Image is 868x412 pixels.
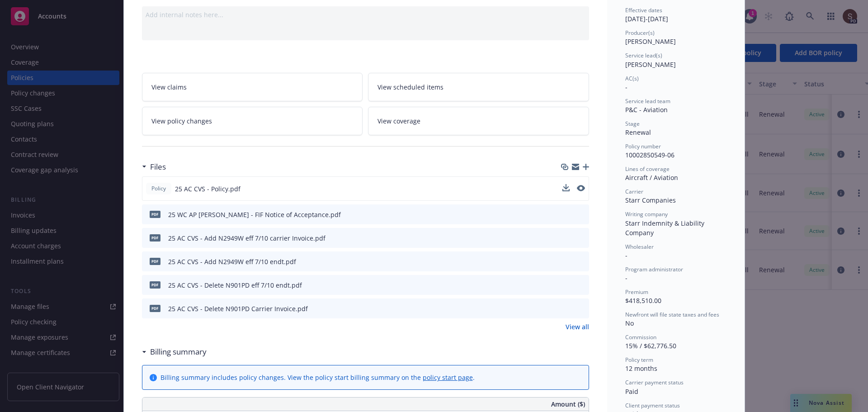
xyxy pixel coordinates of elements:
[577,257,585,266] button: preview file
[150,281,160,288] span: pdf
[625,333,656,341] span: Commission
[625,75,639,82] span: AC(s)
[168,210,341,219] div: 25 WC AP [PERSON_NAME] - FIF Notice of Acceptance.pdf
[151,82,187,92] span: View claims
[625,387,638,396] span: Paid
[563,233,570,243] button: download file
[577,185,585,191] button: preview file
[563,257,570,266] button: download file
[150,305,160,312] span: pdf
[625,341,676,350] span: 15% / $62,776.50
[625,29,655,37] span: Producer(s)
[625,219,706,237] span: Starr Indemnity & Liability Company
[377,82,443,92] span: View scheduled items
[142,346,207,358] div: Billing summary
[563,304,570,313] button: download file
[625,288,648,296] span: Premium
[625,196,676,204] span: Starr Companies
[625,243,654,251] span: Wholesaler
[562,184,570,194] button: download file
[625,296,661,305] span: $418,510.00
[168,280,302,290] div: 25 AC CVS - Delete N901PD eff 7/10 endt.pdf
[625,173,726,182] div: Aircraft / Aviation
[168,257,296,266] div: 25 AC CVS - Add N2949W eff 7/10 endt.pdf
[625,60,676,69] span: [PERSON_NAME]
[150,211,160,218] span: pdf
[625,151,675,159] span: 10002850549-06
[625,128,651,137] span: Renewal
[566,322,589,331] a: View all
[368,73,589,101] a: View scheduled items
[625,97,670,105] span: Service lead team
[577,233,585,243] button: preview file
[625,210,668,218] span: Writing company
[168,304,308,313] div: 25 AC CVS - Delete N901PD Carrier Invoice.pdf
[151,116,212,126] span: View policy changes
[562,184,570,191] button: download file
[150,258,160,265] span: pdf
[551,399,585,409] span: Amount ($)
[150,234,160,241] span: pdf
[625,165,670,173] span: Lines of coverage
[168,233,325,243] div: 25 AC CVS - Add N2949W eff 7/10 carrier Invoice.pdf
[150,161,166,173] h3: Files
[160,373,475,382] div: Billing summary includes policy changes. View the policy start billing summary on the .
[577,210,585,219] button: preview file
[150,346,207,358] h3: Billing summary
[577,280,585,290] button: preview file
[625,319,634,327] span: No
[625,120,640,128] span: Stage
[625,188,643,195] span: Carrier
[577,184,585,194] button: preview file
[625,83,627,91] span: -
[377,116,420,126] span: View coverage
[175,184,241,194] span: 25 AC CVS - Policy.pdf
[625,52,662,59] span: Service lead(s)
[142,161,166,173] div: Files
[577,304,585,313] button: preview file
[625,402,680,409] span: Client payment status
[563,210,570,219] button: download file
[625,6,726,24] div: [DATE] - [DATE]
[625,364,657,373] span: 12 months
[625,274,627,282] span: -
[150,185,168,193] span: Policy
[423,373,473,382] a: policy start page
[625,311,719,318] span: Newfront will file state taxes and fees
[625,37,676,46] span: [PERSON_NAME]
[625,105,668,114] span: P&C - Aviation
[625,6,662,14] span: Effective dates
[146,10,585,19] div: Add internal notes here...
[142,107,363,135] a: View policy changes
[368,107,589,135] a: View coverage
[625,379,684,386] span: Carrier payment status
[625,142,661,150] span: Policy number
[625,265,683,273] span: Program administrator
[563,280,570,290] button: download file
[625,251,627,260] span: -
[625,356,653,364] span: Policy term
[142,73,363,101] a: View claims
